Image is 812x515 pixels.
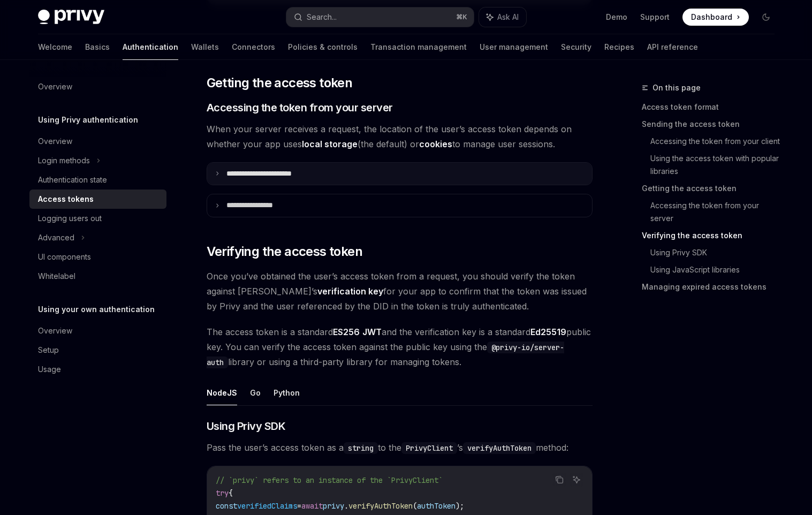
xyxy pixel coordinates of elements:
span: The access token is a standard and the verification key is a standard public key. You can verify ... [207,324,593,369]
span: When your server receives a request, the location of the user’s access token depends on whether y... [207,122,593,152]
a: Transaction management [370,34,467,60]
a: Accessing the token from your server [650,197,783,227]
code: @privy-io/server-auth [207,342,564,368]
span: // `privy` refers to an instance of the `PrivyClient` [216,475,443,485]
div: Access tokens [38,193,94,206]
a: JWT [362,327,382,338]
a: Demo [606,12,627,22]
span: ); [456,501,464,511]
span: ( [413,501,417,511]
strong: verification key [317,286,383,297]
span: Getting the access token [207,74,353,92]
span: Ask AI [497,12,519,22]
a: API reference [647,34,698,60]
a: Sending the access token [642,116,783,133]
a: Managing expired access tokens [642,278,783,296]
div: Usage [38,363,61,376]
h5: Using Privy authentication [38,113,138,126]
a: Setup [29,340,166,360]
a: Connectors [232,34,275,60]
div: Logging users out [38,212,102,225]
button: Python [274,380,300,405]
span: . [344,501,348,511]
a: Access token format [642,99,783,116]
button: Copy the contents from the code block [552,473,566,487]
div: Whitelabel [38,270,75,283]
strong: local storage [302,139,358,149]
span: On this page [652,81,701,94]
a: Usage [29,360,166,379]
a: Getting the access token [642,180,783,197]
span: await [301,501,323,511]
span: Dashboard [691,12,732,22]
span: try [216,488,229,498]
a: Authentication [123,34,178,60]
div: Authentication state [38,173,107,186]
a: Welcome [38,34,72,60]
a: Overview [29,321,166,340]
span: Accessing the token from your server [207,100,393,115]
a: Whitelabel [29,267,166,286]
a: Policies & controls [288,34,358,60]
button: NodeJS [207,380,237,405]
span: const [216,501,237,511]
a: Logging users out [29,209,166,228]
span: = [297,501,301,511]
span: Once you’ve obtained the user’s access token from a request, you should verify the token against ... [207,269,593,314]
div: Overview [38,135,72,148]
a: Wallets [191,34,219,60]
div: Overview [38,324,72,337]
span: ⌘ K [456,13,467,21]
button: Go [250,380,261,405]
button: Ask AI [570,473,583,487]
h5: Using your own authentication [38,303,155,316]
div: Setup [38,344,59,357]
a: Accessing the token from your client [650,133,783,150]
a: Using Privy SDK [650,244,783,261]
span: Verifying the access token [207,243,362,260]
a: Using JavaScript libraries [650,261,783,278]
a: Access tokens [29,190,166,209]
span: verifiedClaims [237,501,297,511]
a: Ed25519 [530,327,566,338]
a: Verifying the access token [642,227,783,244]
a: Recipes [604,34,634,60]
div: Overview [38,80,72,93]
span: { [229,488,233,498]
div: Login methods [38,154,90,167]
a: UI components [29,247,166,267]
a: Support [640,12,670,22]
a: Overview [29,132,166,151]
div: Search... [307,11,337,24]
a: Security [561,34,591,60]
div: UI components [38,251,91,263]
code: string [344,442,378,454]
code: PrivyClient [401,442,457,454]
button: Ask AI [479,7,526,27]
div: Advanced [38,231,74,244]
a: ES256 [333,327,360,338]
button: Toggle dark mode [757,9,775,26]
span: Using Privy SDK [207,419,286,434]
button: Search...⌘K [286,7,474,27]
a: Dashboard [682,9,749,26]
span: privy [323,501,344,511]
a: User management [480,34,548,60]
span: Pass the user’s access token as a to the ’s method: [207,440,593,455]
span: authToken [417,501,456,511]
a: Using the access token with popular libraries [650,150,783,180]
a: Basics [85,34,110,60]
img: dark logo [38,10,104,25]
code: verifyAuthToken [463,442,536,454]
a: Overview [29,77,166,96]
span: verifyAuthToken [348,501,413,511]
a: Authentication state [29,170,166,190]
strong: cookies [419,139,452,149]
